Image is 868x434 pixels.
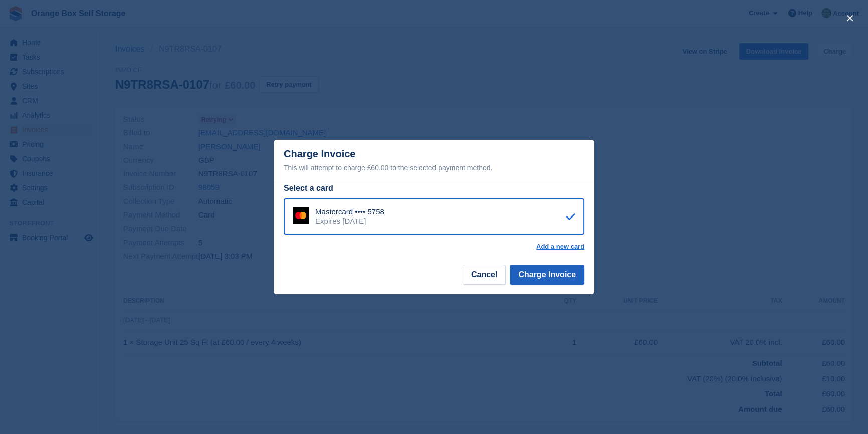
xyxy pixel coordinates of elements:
[284,162,584,174] div: This will attempt to charge £60.00 to the selected payment method.
[315,207,384,216] div: Mastercard •••• 5758
[284,148,584,174] div: Charge Invoice
[536,243,584,251] a: Add a new card
[510,265,584,285] button: Charge Invoice
[842,10,858,26] button: close
[293,207,309,224] img: Mastercard Logo
[463,265,506,285] button: Cancel
[315,216,384,226] div: Expires [DATE]
[284,182,584,194] div: Select a card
